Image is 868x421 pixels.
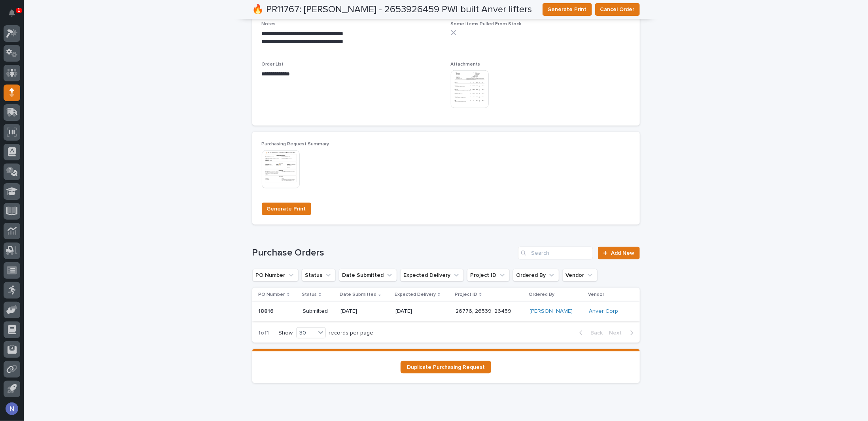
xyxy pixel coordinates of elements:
p: [DATE] [395,308,449,315]
p: Vendor [588,290,604,299]
p: 26776, 26539, 26459 [456,306,513,315]
button: Generate Print [262,203,311,215]
button: Back [573,329,606,336]
span: Generate Print [548,6,587,13]
span: Add New [611,250,635,256]
div: Notifications1 [10,9,20,22]
button: Expected Delivery [400,269,464,282]
p: Date Submitted [340,290,376,299]
p: Show [279,330,293,336]
button: Cancel Order [595,3,640,16]
div: 30 [297,329,316,337]
button: Status [302,269,336,282]
span: Cancel Order [600,6,635,13]
p: Ordered By [529,290,555,299]
button: Project ID [467,269,510,282]
a: Anver Corp [589,308,618,315]
p: Status [302,290,317,299]
tr: 1881618816 Submitted[DATE][DATE]26776, 26539, 2645926776, 26539, 26459 [PERSON_NAME] Anver Corp [252,302,640,321]
span: Back [586,330,603,336]
button: Date Submitted [339,269,397,282]
span: Attachments [451,62,480,67]
span: Some Items Pulled From Stock [451,22,522,26]
p: 1 of 1 [252,323,276,343]
h1: Purchase Orders [252,247,515,259]
button: Vendor [562,269,598,282]
p: Project ID [455,290,477,299]
button: Next [606,329,640,336]
p: Submitted [303,308,334,315]
p: 1 [17,8,20,13]
span: Order List [262,62,284,67]
p: [DATE] [340,308,389,315]
p: records per page [329,330,374,336]
h2: 🔥 PR11767: [PERSON_NAME] - 2653926459 PWI built Anver lifters [252,4,532,15]
a: [PERSON_NAME] [530,308,573,315]
span: Notes [262,22,276,26]
a: Add New [598,247,639,259]
span: Generate Print [267,205,306,213]
p: Expected Delivery [395,290,436,299]
p: PO Number [259,290,285,299]
span: Next [609,330,627,336]
button: Notifications [4,5,20,21]
button: Generate Print [543,3,592,16]
a: Duplicate Purchasing Request [401,361,491,374]
button: users-avatar [4,400,20,417]
button: PO Number [252,269,299,282]
p: 18816 [259,306,276,315]
input: Search [518,247,593,259]
span: Purchasing Request Summary [262,142,329,147]
button: Ordered By [513,269,559,282]
span: Duplicate Purchasing Request [407,365,485,370]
